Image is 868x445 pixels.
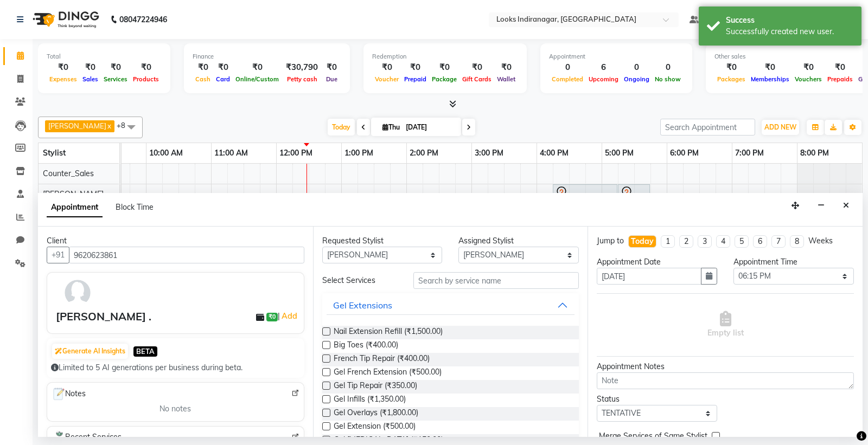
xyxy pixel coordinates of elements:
[130,61,162,74] div: ₹0
[278,309,299,323] span: |
[714,61,748,74] div: ₹0
[159,403,191,415] span: No notes
[146,145,186,161] a: 10:00 AM
[735,235,749,248] li: 5
[193,75,213,83] span: Cash
[597,256,717,268] div: Appointment Date
[101,75,130,83] span: Services
[726,15,853,26] div: Success
[327,295,575,315] button: Gel Extensions
[48,121,106,130] span: [PERSON_NAME]
[117,121,133,130] span: +8
[322,61,341,74] div: ₹0
[652,75,684,83] span: No show
[372,61,401,74] div: ₹0
[323,75,340,83] span: Due
[586,61,621,74] div: 6
[661,235,675,248] li: 1
[130,75,162,83] span: Products
[106,121,111,130] a: x
[56,308,151,325] div: [PERSON_NAME] .
[619,186,649,209] div: LUZO NEW ., TK06, 05:15 PM-05:45 PM, [PERSON_NAME] Trimming
[459,61,494,74] div: ₹0
[314,275,405,286] div: Select Services
[334,339,398,353] span: Big Toes (₹400.00)
[277,145,315,161] a: 12:00 PM
[714,75,748,83] span: Packages
[792,61,825,74] div: ₹0
[771,235,786,248] li: 7
[764,123,796,131] span: ADD NEW
[372,52,518,61] div: Redemption
[342,145,376,161] a: 1:00 PM
[119,4,167,35] b: 08047224946
[838,197,854,214] button: Close
[266,313,278,321] span: ₹0
[380,123,403,131] span: Thu
[597,394,717,405] div: Status
[51,362,300,373] div: Limited to 5 AI generations per business during beta.
[762,120,799,135] button: ADD NEW
[47,198,103,217] span: Appointment
[825,61,856,74] div: ₹0
[401,75,429,83] span: Prepaid
[334,407,418,421] span: Gel Overlays (₹1,800.00)
[429,61,459,74] div: ₹0
[47,247,69,263] button: +91
[62,277,93,308] img: avatar
[733,256,854,268] div: Appointment Time
[792,75,825,83] span: Vouchers
[213,75,233,83] span: Card
[52,387,86,401] span: Notes
[748,61,792,74] div: ₹0
[732,145,767,161] a: 7:00 PM
[334,326,443,339] span: Nail Extension Refill (₹1,500.00)
[282,61,322,74] div: ₹30,790
[599,430,707,444] span: Merge Services of Same Stylist
[554,186,616,209] div: LUZO NEW ., TK06, 04:15 PM-05:15 PM, Sr.Stylist Cut(F)
[621,61,652,74] div: 0
[43,189,104,199] span: [PERSON_NAME]
[334,380,417,394] span: Gel Tip Repair (₹350.00)
[586,75,621,83] span: Upcoming
[597,268,701,285] input: yyyy-mm-dd
[193,61,213,74] div: ₹0
[660,119,755,136] input: Search Appointment
[652,61,684,74] div: 0
[334,394,406,407] span: Gel Infills (₹1,350.00)
[494,75,518,83] span: Wallet
[748,75,792,83] span: Memberships
[429,75,459,83] span: Package
[372,75,401,83] span: Voucher
[407,145,441,161] a: 2:00 PM
[458,235,579,247] div: Assigned Stylist
[233,61,282,74] div: ₹0
[334,353,430,366] span: French Tip Repair (₹400.00)
[28,4,102,35] img: logo
[47,61,80,74] div: ₹0
[328,119,355,136] span: Today
[212,145,251,161] a: 11:00 AM
[537,145,571,161] a: 4:00 PM
[69,247,304,263] input: Search by Name/Mobile/Email/Code
[726,26,853,37] div: Successfully created new user.
[549,75,586,83] span: Completed
[133,346,157,357] span: BETA
[47,52,162,61] div: Total
[80,61,101,74] div: ₹0
[679,235,693,248] li: 2
[472,145,506,161] a: 3:00 PM
[631,236,654,247] div: Today
[707,311,744,339] span: Empty list
[797,145,832,161] a: 8:00 PM
[459,75,494,83] span: Gift Cards
[43,148,66,158] span: Stylist
[43,169,94,178] span: Counter_Sales
[753,235,767,248] li: 6
[403,119,457,136] input: 2025-09-04
[334,421,416,434] span: Gel Extension (₹500.00)
[494,61,518,74] div: ₹0
[413,272,579,289] input: Search by service name
[322,235,443,247] div: Requested Stylist
[116,202,154,212] span: Block Time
